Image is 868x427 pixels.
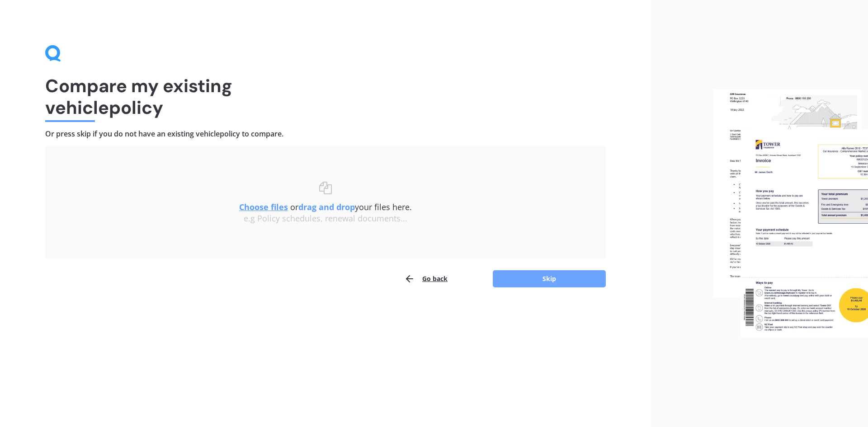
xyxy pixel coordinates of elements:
u: Choose files [239,202,288,212]
button: Skip [493,270,606,287]
button: Go back [404,270,448,288]
span: or your files here. [239,202,412,212]
b: drag and drop [298,202,355,212]
h4: Or press skip if you do not have an existing vehicle policy to compare. [45,129,606,139]
img: files.webp [714,89,868,338]
h1: Compare my existing vehicle policy [45,75,606,118]
div: e.g Policy schedules, renewal documents... [63,214,588,224]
